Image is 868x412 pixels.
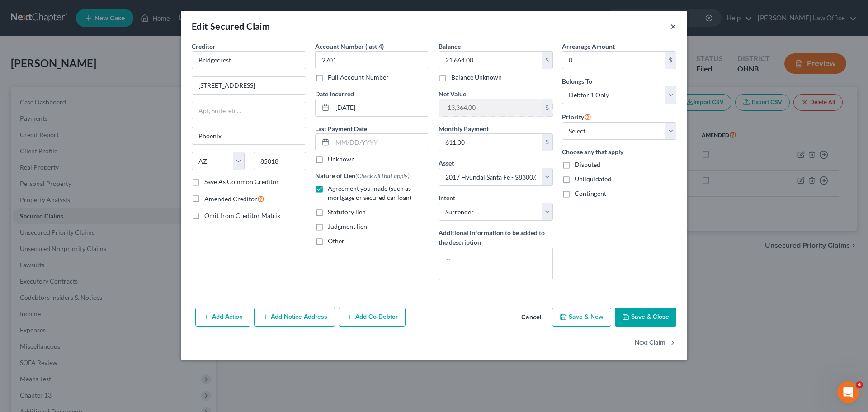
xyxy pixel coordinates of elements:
[328,237,344,245] span: Other
[328,73,389,82] label: Full Account Number
[837,381,859,403] iframe: Intercom live chat
[254,308,335,327] button: Add Notice Address
[575,161,600,168] span: Disputed
[439,89,466,99] label: Net Value
[192,20,270,33] div: Edit Secured Claim
[192,51,306,69] input: Search creditor by name...
[328,208,366,216] span: Statutory lien
[562,52,665,69] input: 0.00
[204,177,279,186] label: Save As Common Creditor
[439,99,542,116] input: 0.00
[192,102,306,119] input: Apt, Suite, etc...
[204,195,257,203] span: Amended Creditor
[192,43,216,50] span: Creditor
[542,99,552,116] div: $
[552,308,611,327] button: Save & New
[315,171,410,180] label: Nature of Lien
[192,127,306,144] input: Enter city...
[328,223,367,230] span: Judgment lien
[339,308,406,327] button: Add Co-Debtor
[315,42,384,51] label: Account Number (last 4)
[332,99,429,116] input: MM/DD/YYYY
[204,212,280,219] span: Omit from Creditor Matrix
[254,152,307,170] input: Enter zip...
[542,134,552,151] div: $
[562,147,676,156] label: Choose any that apply
[562,42,615,51] label: Arrearage Amount
[439,193,455,203] label: Intent
[615,308,676,327] button: Save & Close
[195,308,250,327] button: Add Action
[856,381,863,388] span: 4
[315,124,367,133] label: Last Payment Date
[328,155,355,164] label: Unknown
[315,51,429,69] input: XXXX
[562,77,592,85] span: Belongs To
[562,111,591,122] label: Priority
[439,159,454,167] span: Asset
[542,52,552,69] div: $
[355,172,410,180] span: (Check all that apply)
[514,308,548,327] button: Cancel
[439,52,542,69] input: 0.00
[439,124,489,133] label: Monthly Payment
[439,134,542,151] input: 0.00
[665,52,676,69] div: $
[439,42,461,51] label: Balance
[315,89,354,99] label: Date Incurred
[328,185,411,201] span: Agreement you made (such as mortgage or secured car loan)
[575,175,611,183] span: Unliquidated
[670,21,676,32] button: ×
[192,77,306,94] input: Enter address...
[332,134,429,151] input: MM/DD/YYYY
[439,228,553,247] label: Additional information to be added to the description
[635,334,676,353] button: Next Claim
[451,73,502,82] label: Balance Unknown
[575,189,606,197] span: Contingent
